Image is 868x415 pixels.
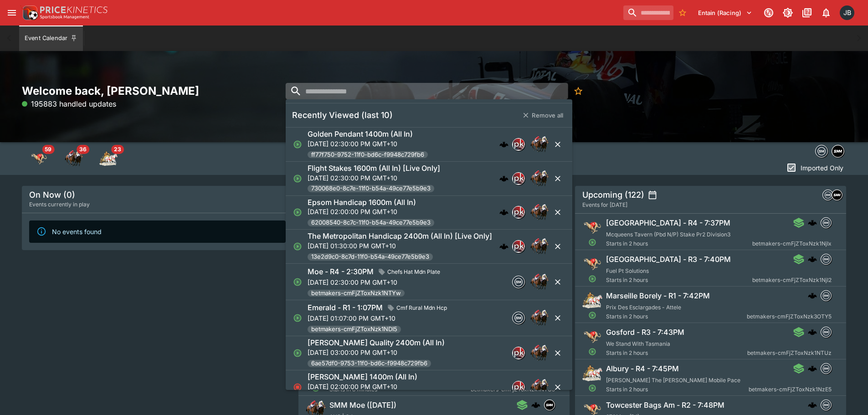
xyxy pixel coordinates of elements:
[606,364,679,374] h6: Albury - R4 - 7:45PM
[606,218,730,228] h6: [GEOGRAPHIC_DATA] - R4 - 7:37PM
[65,149,83,168] img: horse_racing
[308,241,492,251] p: [DATE] 01:30:00 PM GMT+10
[513,381,524,393] img: pricekinetics.png
[808,400,817,410] img: logo-cerberus.svg
[111,145,124,154] span: 23
[513,138,524,150] img: pricekinetics.png
[582,200,627,210] span: Events for [DATE]
[821,400,831,410] img: betmakers.png
[606,385,749,394] span: Starts in 2 hours
[675,5,690,20] button: No Bookmarks
[312,384,320,392] svg: Open
[77,145,89,154] span: 36
[808,328,817,337] div: cerberus
[30,149,48,168] div: Greyhound Racing
[606,231,730,238] span: Mcqueens Tavern (Pbd N/P) Stake Pr2 Division3
[308,267,374,277] h6: Moe - R4 - 2:30PM
[286,83,568,99] input: search
[531,400,540,410] div: cerberus
[513,206,524,218] img: pricekinetics.png
[808,255,817,264] div: cerberus
[832,190,842,200] img: samemeetingmulti.png
[747,312,832,321] span: betmakers-cmFjZToxNzk3OTY5
[22,84,293,98] h2: Welcome back, [PERSON_NAME]
[801,163,843,173] p: Imported Only
[808,400,817,410] div: cerberus
[512,240,525,253] div: pricekinetics
[293,140,302,149] svg: Open
[606,340,670,347] span: We Stand With Tasmania
[588,311,596,319] svg: Open
[582,217,602,237] img: greyhound_racing.png
[499,174,508,183] img: logo-cerberus.svg
[808,291,817,300] img: logo-cerberus.svg
[42,145,54,154] span: 59
[815,145,828,158] div: betmakers
[22,98,116,109] p: 195883 handled updates
[840,5,854,20] div: Josh Brown
[606,267,649,274] span: Fuel Pt Solutions
[308,252,433,261] span: 13e2d9c0-8c7d-11f0-b54a-49ce77e5b9e3
[783,160,846,175] button: Imported Only
[499,242,508,251] img: logo-cerberus.svg
[517,108,569,123] button: Remove all
[293,208,302,217] svg: Open
[693,5,758,20] button: Select Tenant
[293,348,302,358] svg: Open
[308,198,416,207] h6: Epsom Handicap 1600m (All In)
[22,142,126,175] div: Event type filters
[749,385,832,394] span: betmakers-cmFjZToxNzk1NzE5
[544,400,555,410] div: samemeetingmulti
[293,174,302,183] svg: Open
[40,6,108,13] img: PriceKinetics
[606,328,684,337] h6: Gosford - R3 - 7:43PM
[780,5,796,21] button: Toggle light/dark mode
[308,173,440,183] p: [DATE] 02:30:00 PM GMT+10
[582,290,602,310] img: harness_racing.png
[499,242,508,251] div: cerberus
[582,363,602,383] img: harness_racing.png
[499,174,508,183] div: cerberus
[606,276,752,285] span: Starts in 2 hours
[308,207,434,216] p: [DATE] 02:00:00 PM GMT+10
[308,382,431,391] p: [DATE] 02:00:00 PM GMT+10
[513,241,524,252] img: pricekinetics.png
[821,363,832,374] div: betmakers
[588,384,596,392] svg: Open
[808,364,817,373] div: cerberus
[813,142,846,160] div: Event type filters
[499,208,508,217] img: logo-cerberus.svg
[99,149,118,168] img: harness_racing
[513,276,524,288] img: betmakers.png
[308,150,428,159] span: ff77f750-9752-11f0-bd6c-f9948c729fb6
[308,303,383,313] h6: Emerald - R1 - 1:07PM
[530,309,549,327] img: horse_racing.png
[832,190,842,200] div: samemeetingmulti
[308,289,405,298] span: betmakers-cmFjZToxNzk1NTYw
[808,255,817,264] img: logo-cerberus.svg
[821,327,832,338] div: betmakers
[499,208,508,217] div: cerberus
[308,372,417,382] h6: [PERSON_NAME] 1400m (All In)
[837,3,857,23] button: Josh Brown
[760,5,777,21] button: Connected to PK
[513,173,524,184] img: pricekinetics.png
[799,5,815,21] button: Documentation
[582,190,644,200] h5: Upcoming (122)
[606,312,747,321] span: Starts in 2 hours
[530,273,549,291] img: horse_racing.png
[308,231,492,241] h6: The Metropolitan Handicap 2400m (All In) [Live Only]
[513,312,524,324] img: betmakers.png
[530,169,549,188] img: horse_racing.png
[530,378,549,396] img: horse_racing.png
[606,291,710,301] h6: Marseille Borely - R1 - 7:42PM
[499,140,508,149] div: cerberus
[816,145,827,157] img: betmakers.png
[606,377,740,384] span: [PERSON_NAME] The [PERSON_NAME] Mobile Pace
[293,277,302,287] svg: Open
[530,203,549,221] img: horse_racing.png
[499,140,508,149] img: logo-cerberus.svg
[308,338,445,348] h6: [PERSON_NAME] Quality 2400m (All In)
[512,347,525,359] div: pricekinetics
[822,190,833,200] div: betmakers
